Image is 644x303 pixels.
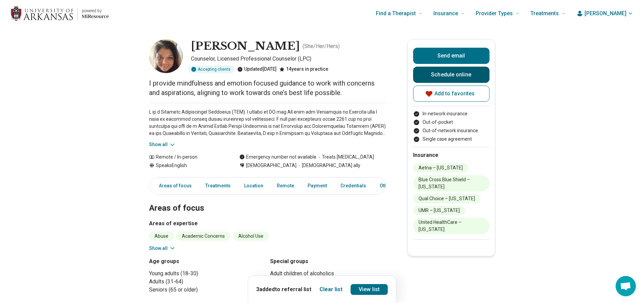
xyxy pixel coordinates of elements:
div: Updated [DATE] [237,66,277,73]
div: 14 years in practice [279,66,328,73]
li: Out-of-network insurance [413,127,490,134]
h3: Areas of expertise [149,219,386,228]
span: Find a Therapist [376,9,416,18]
button: Add to favorites [413,86,490,102]
button: Show all [149,141,176,148]
li: UMR – [US_STATE] [413,206,465,215]
a: Location [240,179,267,193]
a: Home page [11,3,109,24]
span: Add to favorites [434,91,475,96]
a: Payment [304,179,331,193]
a: View list [351,284,388,295]
div: Emergency number not available [239,154,316,161]
li: Aetna – [US_STATE] [413,163,468,172]
a: Credentials [336,179,370,193]
li: Blue Cross Blue Shield – [US_STATE] [413,175,490,191]
div: Speaks English [149,162,226,169]
p: L ip d Sitametc Adipiscingel Seddoeius (TEM). I utlabo et DO mag AlI enim adm Veniamquis no Exerc... [149,109,386,137]
div: Accepting clients [188,66,235,73]
li: Out-of-pocket [413,119,490,126]
span: Insurance [433,9,458,18]
span: to referral list [275,286,311,293]
span: Treatments [530,9,559,18]
span: Treats [MEDICAL_DATA] [316,154,374,161]
p: 3 added [256,285,311,294]
h3: Special groups [270,257,386,265]
li: Seniors (65 or older) [149,286,265,294]
button: Send email [413,48,490,64]
li: United HealthCare – [US_STATE] [413,218,490,234]
li: Single case agreement [413,136,490,143]
a: Schedule online [413,67,490,83]
a: Treatments [201,179,235,193]
button: [PERSON_NAME] [576,9,633,18]
div: Open chat [616,276,636,296]
p: powered by [82,8,109,14]
h1: [PERSON_NAME] [191,39,300,53]
button: Show all [149,245,176,252]
h2: Areas of focus [149,186,386,214]
a: Other [376,179,400,193]
ul: Payment options [413,110,490,143]
p: ( She/Her/Hers ) [303,42,340,50]
li: Academic Concerns [176,232,230,241]
img: Aneeqa Ishtiaq, Counselor [149,39,183,73]
div: Remote / In-person [149,154,226,161]
h3: Age groups [149,257,265,265]
li: Qual Choice – [US_STATE] [413,194,480,203]
li: In-network insurance [413,110,490,117]
p: I provide mindfulness and emotion focused guidance to work with concerns and aspirations, alignin... [149,78,386,97]
span: Provider Types [476,9,513,18]
p: Counselor, Licensed Professional Counselor (LPC) [191,55,386,63]
li: Adult children of alcoholics [270,270,386,278]
li: Adults (31-64) [149,278,265,286]
span: [DEMOGRAPHIC_DATA] ally [296,162,360,169]
li: Young adults (18-30) [149,270,265,278]
span: [DEMOGRAPHIC_DATA] [246,162,296,169]
li: Alcohol Use [233,232,269,241]
a: Areas of focus [151,179,196,193]
h2: Insurance [413,151,490,159]
span: [PERSON_NAME] [585,9,626,18]
button: Clear list [319,285,342,294]
a: Remote [273,179,298,193]
li: Abuse [149,232,174,241]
